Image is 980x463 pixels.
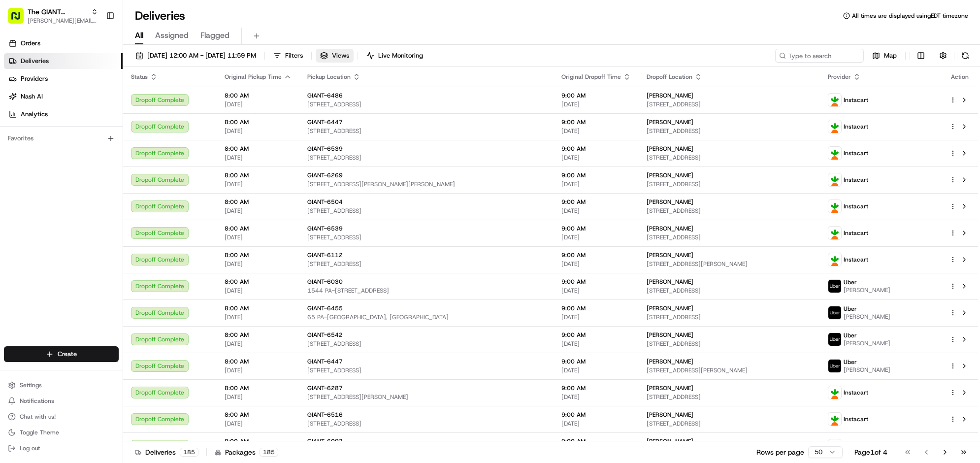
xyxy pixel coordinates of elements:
[83,231,91,239] div: 💻
[561,207,631,215] span: [DATE]
[647,145,693,153] span: [PERSON_NAME]
[647,73,692,81] span: Dropoff Location
[307,145,343,153] span: GIANT-6539
[225,393,292,401] span: [DATE]
[225,366,292,374] span: [DATE]
[561,92,631,99] span: 9:00 AM
[844,313,890,321] span: [PERSON_NAME]
[307,207,546,215] span: [STREET_ADDRESS]
[225,154,292,162] span: [DATE]
[844,96,868,104] span: Instacart
[225,278,292,286] span: 8:00 AM
[307,154,546,162] span: [STREET_ADDRESS]
[4,131,119,146] div: Favorites
[561,340,631,348] span: [DATE]
[647,340,812,348] span: [STREET_ADDRESS]
[4,4,102,28] button: The GIANT Company[PERSON_NAME][EMAIL_ADDRESS][PERSON_NAME][DOMAIN_NAME]
[844,358,857,366] span: Uber
[647,366,812,374] span: [STREET_ADDRESS][PERSON_NAME]
[561,287,631,295] span: [DATE]
[260,448,278,457] div: 185
[561,198,631,206] span: 9:00 AM
[561,331,631,339] span: 9:00 AM
[844,202,868,210] span: Instacart
[225,198,292,206] span: 8:00 AM
[28,17,98,25] button: [PERSON_NAME][EMAIL_ADDRESS][PERSON_NAME][DOMAIN_NAME]
[561,180,631,188] span: [DATE]
[21,92,43,101] span: Nash AI
[647,393,812,401] span: [STREET_ADDRESS]
[844,229,868,237] span: Instacart
[561,233,631,241] span: [DATE]
[4,35,123,51] a: Orders
[844,366,890,374] span: [PERSON_NAME]
[647,233,812,241] span: [STREET_ADDRESS]
[4,410,119,424] button: Chat with us!
[307,260,546,268] span: [STREET_ADDRESS]
[561,154,631,162] span: [DATE]
[844,286,890,294] span: [PERSON_NAME]
[131,49,261,63] button: [DATE] 12:00 AM - [DATE] 11:59 PM
[647,358,693,365] span: [PERSON_NAME]
[225,73,282,81] span: Original Pickup Time
[225,384,292,392] span: 8:00 AM
[844,415,868,423] span: Instacart
[307,92,343,99] span: GIANT-6486
[561,411,631,419] span: 9:00 AM
[79,226,162,244] a: 💻API Documentation
[828,280,841,293] img: profile_uber_ahold_partner.png
[378,51,423,60] span: Live Monitoring
[828,386,841,399] img: profile_instacart_ahold_partner.png
[225,411,292,419] span: 8:00 AM
[775,49,864,63] input: Type to search
[147,51,256,60] span: [DATE] 12:00 AM - [DATE] 11:59 PM
[647,331,693,339] span: [PERSON_NAME]
[307,278,343,286] span: GIANT-6030
[4,71,123,87] a: Providers
[561,100,631,108] span: [DATE]
[225,313,292,321] span: [DATE]
[828,120,841,133] img: profile_instacart_ahold_partner.png
[307,384,343,392] span: GIANT-6287
[10,181,28,199] img: 1736555255976-a54dd68f-1ca7-489b-9aae-adbdc363a1c4
[868,49,901,63] button: Map
[647,313,812,321] span: [STREET_ADDRESS]
[225,92,292,99] span: 8:00 AM
[844,256,868,264] span: Instacart
[844,305,857,313] span: Uber
[225,225,292,232] span: 8:00 AM
[647,420,812,428] span: [STREET_ADDRESS]
[4,89,123,104] a: Nash AI
[561,420,631,428] span: [DATE]
[828,306,841,319] img: profile_uber_ahold_partner.png
[844,339,890,347] span: [PERSON_NAME]
[200,30,229,41] span: Flagged
[307,437,343,445] span: GIANT-6093
[561,127,631,135] span: [DATE]
[647,304,693,312] span: [PERSON_NAME]
[561,171,631,179] span: 9:00 AM
[4,53,123,69] a: Deliveries
[4,106,123,122] a: Analytics
[20,397,54,405] span: Notifications
[4,426,119,439] button: Toggle Theme
[854,447,887,457] div: Page 1 of 4
[647,180,812,188] span: [STREET_ADDRESS]
[647,198,693,206] span: [PERSON_NAME]
[307,340,546,348] span: [STREET_ADDRESS]
[647,127,812,135] span: [STREET_ADDRESS]
[828,147,841,160] img: profile_instacart_ahold_partner.png
[307,304,343,312] span: GIANT-6455
[225,260,292,268] span: [DATE]
[285,51,303,60] span: Filters
[26,151,163,161] input: Clear
[20,381,42,389] span: Settings
[828,227,841,239] img: profile_instacart_ahold_partner.png
[135,30,143,41] span: All
[828,253,841,266] img: profile_instacart_ahold_partner.png
[647,92,693,99] span: [PERSON_NAME]
[20,230,75,240] span: Knowledge Base
[20,429,59,436] span: Toggle Theme
[307,393,546,401] span: [STREET_ADDRESS][PERSON_NAME]
[561,304,631,312] span: 9:00 AM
